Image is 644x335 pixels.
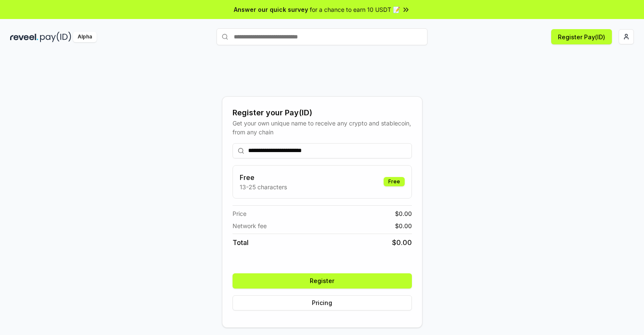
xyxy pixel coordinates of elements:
[233,295,412,310] button: Pricing
[233,119,412,136] div: Get your own unique name to receive any crypto and stablecoin, from any chain
[240,172,287,182] h3: Free
[384,177,405,186] div: Free
[551,29,612,44] button: Register Pay(ID)
[240,182,287,191] p: 13-25 characters
[10,32,38,42] img: reveel_dark
[395,221,412,230] span: $ 0.00
[234,5,308,14] span: Answer our quick survey
[233,209,246,218] span: Price
[40,32,71,42] img: pay_id
[310,5,400,14] span: for a chance to earn 10 USDT 📝
[233,273,412,289] button: Register
[233,221,267,230] span: Network fee
[392,237,412,248] span: $ 0.00
[233,107,412,119] div: Register your Pay(ID)
[73,32,97,42] div: Alpha
[395,209,412,218] span: $ 0.00
[233,237,249,248] span: Total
